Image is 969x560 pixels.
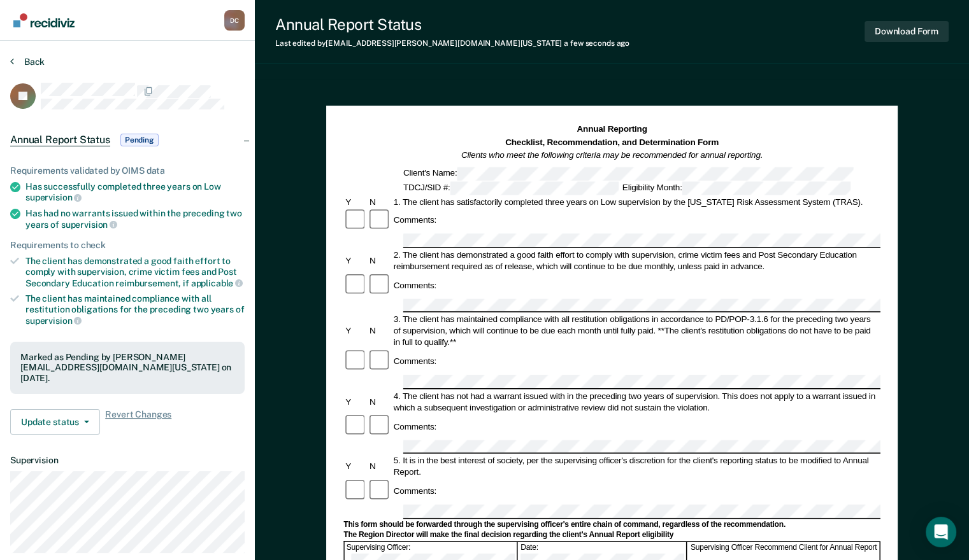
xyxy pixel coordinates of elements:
span: a few seconds ago [564,39,629,48]
div: Y [343,255,368,266]
div: The Region Director will make the final decision regarding the client's Annual Report eligibility [343,531,880,541]
div: Requirements validated by OIMS data [10,165,245,176]
span: Revert Changes [105,409,171,435]
div: 2. The client has demonstrated a good faith effort to comply with supervision, crime victim fees ... [392,249,880,272]
dt: Supervision [10,455,245,466]
div: Open Intercom Messenger [926,517,956,547]
div: Annual Report Status [275,15,629,34]
div: Has successfully completed three years on Low [25,181,245,203]
strong: Checklist, Recommendation, and Determination Form [505,137,719,146]
div: Y [343,396,368,407]
div: Client's Name: [401,167,856,180]
div: D C [224,10,245,31]
span: supervision [25,192,82,202]
div: N [368,255,392,266]
div: The client has demonstrated a good faith effort to comply with supervision, crime victim fees and... [25,256,245,288]
em: Clients who meet the following criteria may be recommended for annual reporting. [461,150,763,160]
div: 3. The client has maintained compliance with all restitution obligations in accordance to PD/POP-... [392,314,880,348]
div: Eligibility Month: [621,181,852,195]
div: Comments: [392,279,438,291]
div: The client has maintained compliance with all restitution obligations for the preceding two years of [25,293,245,326]
div: 1. The client has satisfactorily completed three years on Low supervision by the [US_STATE] Risk ... [392,195,880,207]
div: Y [343,325,368,337]
div: Marked as Pending by [PERSON_NAME][EMAIL_ADDRESS][DOMAIN_NAME][US_STATE] on [DATE]. [20,352,234,384]
strong: Annual Reporting [577,124,647,134]
div: 4. The client has not had a warrant issued with in the preceding two years of supervision. This d... [392,390,880,413]
img: Recidiviz [13,13,75,27]
div: Y [343,461,368,472]
span: Pending [120,134,159,146]
div: Requirements to check [10,240,245,251]
div: TDCJ/SID #: [401,181,621,195]
button: Download Form [865,21,949,42]
div: Comments: [392,486,438,497]
div: N [368,461,392,472]
div: Comments: [392,421,438,432]
div: Comments: [392,214,438,226]
div: Has had no warrants issued within the preceding two years of [25,208,245,230]
div: Y [343,195,368,207]
span: Annual Report Status [10,134,110,146]
div: N [368,325,392,337]
button: Profile dropdown button [224,10,245,31]
div: This form should be forwarded through the supervising officer's entire chain of command, regardle... [343,520,880,530]
span: supervision [61,220,117,230]
button: Update status [10,409,100,435]
div: Comments: [392,356,438,367]
div: N [368,396,392,407]
span: applicable [191,278,243,288]
div: N [368,195,392,207]
span: supervision [25,316,82,326]
button: Back [10,56,45,67]
div: 5. It is in the best interest of society, per the supervising officer's discretion for the client... [392,455,880,478]
div: Last edited by [EMAIL_ADDRESS][PERSON_NAME][DOMAIN_NAME][US_STATE] [275,39,629,48]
